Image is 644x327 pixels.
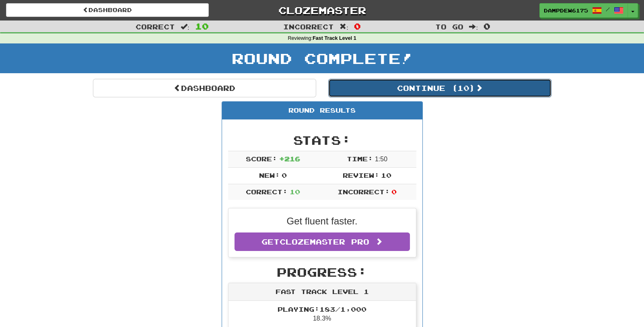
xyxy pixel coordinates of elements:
h2: Progress: [228,265,416,279]
span: Incorrect [283,23,334,31]
a: DampDew6175 / [539,3,628,18]
span: : [469,23,478,30]
a: Dashboard [93,79,316,97]
span: Review: [343,171,379,179]
button: Continue (10) [328,79,551,97]
span: : [181,23,189,30]
span: 10 [195,21,209,31]
strong: Fast Track Level 1 [313,35,356,41]
span: Playing: 183 / 1,000 [278,305,366,313]
h1: Round Complete! [3,50,641,66]
span: 10 [290,188,300,195]
a: Dashboard [6,3,209,17]
span: 1 : 50 [375,156,387,162]
span: To go [435,23,463,31]
span: : [339,23,348,30]
div: Fast Track Level 1 [228,283,416,301]
p: Get fluent faster. [235,214,410,228]
span: Correct [136,23,175,31]
span: 10 [381,171,391,179]
span: Incorrect: [337,188,390,195]
span: 0 [282,171,287,179]
a: Clozemaster [221,3,424,17]
span: 0 [484,21,490,31]
span: Score: [246,155,277,162]
span: 0 [354,21,361,31]
span: 0 [391,188,397,195]
span: New: [259,171,280,179]
span: / [606,6,610,12]
span: Clozemaster Pro [280,237,369,246]
a: GetClozemaster Pro [235,232,410,251]
span: Correct: [246,188,288,195]
span: DampDew6175 [544,7,588,14]
div: Round Results [222,102,422,119]
h2: Stats: [228,134,416,147]
span: Time: [347,155,373,162]
span: + 216 [279,155,300,162]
